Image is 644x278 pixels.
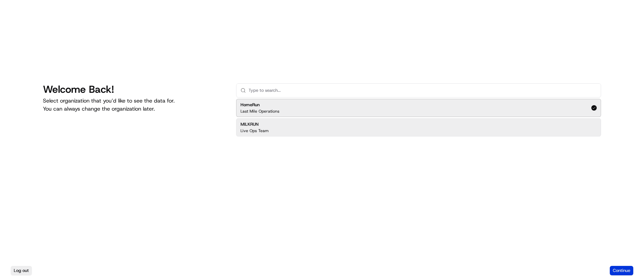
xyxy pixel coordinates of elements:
div: Suggestions [236,97,601,138]
h2: MILKRUN [240,121,269,127]
h1: Welcome Back! [43,83,225,95]
p: Select organization that you’d like to see the data for. You can always change the organization l... [43,97,225,113]
input: Type to search... [249,84,597,97]
p: Last Mile Operations [240,109,279,114]
h2: HomeRun [240,102,279,108]
button: Continue [610,266,633,275]
p: Live Ops Team [240,128,269,133]
button: Log out [11,266,32,275]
